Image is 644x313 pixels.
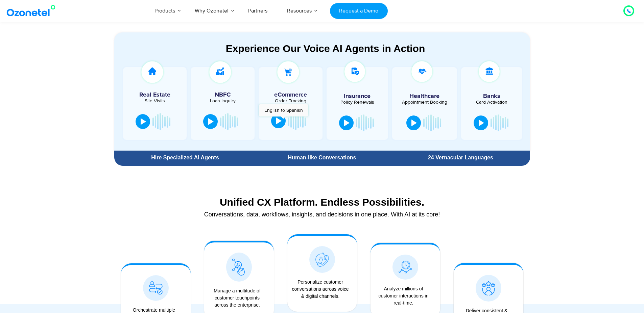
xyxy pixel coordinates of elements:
h5: NBFC [194,92,251,98]
div: Site Visits [126,99,184,103]
div: Unified CX Platform. Endless Possibilities. [118,196,527,208]
div: Experience Our Voice AI Agents in Action [121,43,530,54]
div: Analyze millions of customer interactions in real-time. [374,285,433,307]
h5: Healthcare [397,93,452,99]
div: Card Activation [464,100,519,105]
h5: Insurance [330,93,385,99]
div: Loan Inquiry [194,99,251,103]
div: Order Tracking [262,99,319,103]
div: Conversations, data, workflows, insights, and decisions in one place. With AI at its core! [118,211,527,217]
div: Personalize customer conversations across voice & digital channels. [291,279,350,300]
h5: eCommerce [262,92,319,98]
div: Hire Specialized AI Agents [118,155,253,160]
div: Human-like Conversations [256,155,388,160]
div: Policy Renewals [330,100,385,105]
h5: Real Estate [126,92,184,98]
h5: Banks [464,93,519,99]
div: 24 Vernacular Languages [395,155,526,160]
div: Appointment Booking [397,100,452,105]
a: Request a Demo [330,3,388,19]
div: Manage a multitude of customer touchpoints across the enterprise. [208,287,267,309]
